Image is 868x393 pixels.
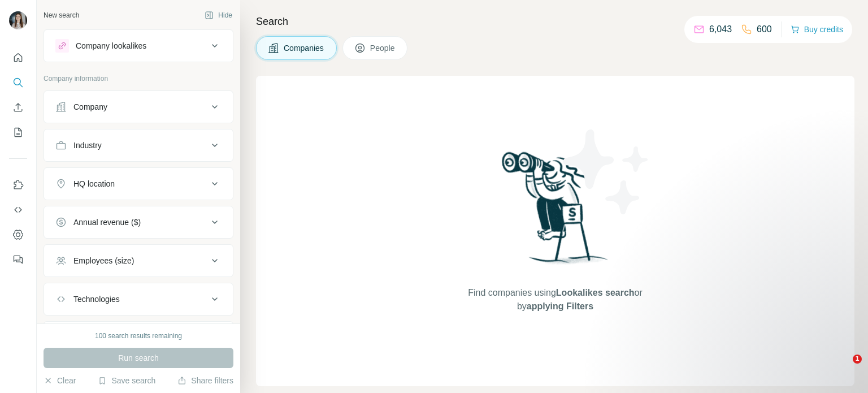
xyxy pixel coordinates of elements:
button: Feedback [9,249,27,270]
div: HQ location [73,178,115,189]
button: Search [9,72,27,93]
span: People [370,42,396,54]
button: HQ location [44,170,233,197]
div: Company lookalikes [76,40,146,51]
button: Save search [98,375,155,386]
button: Use Surfe API [9,200,27,220]
button: Hide [197,7,240,24]
p: Company information [44,74,233,84]
button: Annual revenue ($) [44,209,233,236]
button: Company lookalikes [44,32,233,59]
button: Clear [44,375,76,386]
h4: Search [256,14,854,29]
button: Company [44,93,233,120]
div: Technologies [73,293,120,305]
div: Employees (size) [73,255,134,266]
button: Industry [44,132,233,159]
button: Technologies [44,286,233,313]
div: 100 search results remaining [95,331,182,341]
button: Use Surfe on LinkedIn [9,175,27,195]
div: Annual revenue ($) [73,217,141,228]
img: Surfe Illustration - Woman searching with binoculars [497,149,614,275]
img: Surfe Illustration - Stars [555,121,657,223]
div: Company [73,101,107,113]
div: New search [44,10,79,20]
button: Quick start [9,47,27,68]
div: Industry [73,140,102,151]
img: Avatar [9,11,27,29]
button: My lists [9,122,27,142]
p: 600 [757,23,772,36]
button: Employees (size) [44,247,233,274]
button: Enrich CSV [9,97,27,118]
iframe: Intercom live chat [830,355,857,382]
button: Buy credits [791,21,843,37]
span: 1 [853,355,862,364]
span: applying Filters [527,301,593,311]
span: Lookalikes search [556,288,635,297]
span: Companies [284,42,325,54]
button: Share filters [177,375,233,386]
span: Find companies using or by [465,286,645,313]
p: 6,043 [709,23,732,36]
button: Dashboard [9,224,27,245]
